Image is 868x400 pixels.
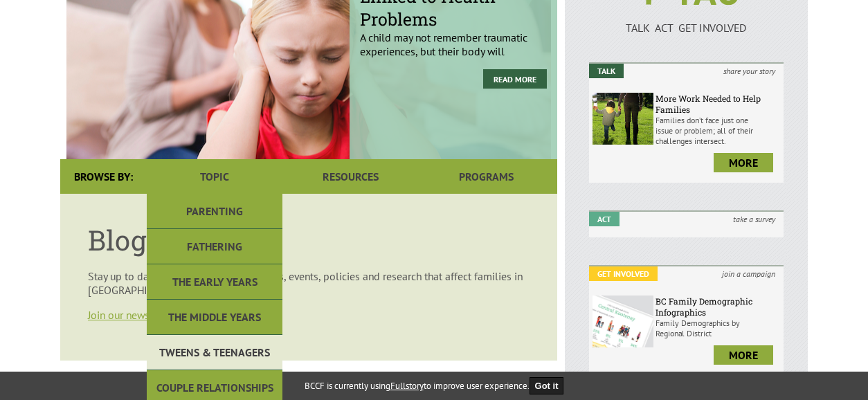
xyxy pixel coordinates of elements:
[589,64,624,78] em: Talk
[655,318,780,338] p: Family Demographics by Regional District
[147,335,282,370] a: Tweens & Teenagers
[589,266,658,281] em: Get Involved
[88,308,178,322] a: Join our newsletter!
[147,264,282,300] a: The Early Years
[655,296,780,318] h6: BC Family Demographic Infographics
[88,269,530,297] p: Stay up to date on the latest issues, trends, events, policies and research that affect families ...
[655,115,780,146] p: Families don’t face just one issue or problem; all of their challenges intersect.
[530,377,564,394] button: Got it
[715,64,784,78] i: share your story
[589,212,620,226] em: Act
[714,153,773,172] a: more
[147,300,282,335] a: The Middle Years
[88,221,530,258] h1: Blog
[419,159,554,194] a: Programs
[60,159,147,194] div: Browse By:
[147,159,282,194] a: Topic
[589,21,784,35] p: TALK ACT GET INVOLVED
[725,212,784,226] i: take a survey
[282,159,418,194] a: Resources
[147,194,282,229] a: Parenting
[147,229,282,264] a: Fathering
[655,93,780,115] h6: More Work Needed to Help Families
[714,266,784,281] i: join a campaign
[589,7,784,35] a: TALK ACT GET INVOLVED
[390,380,424,392] a: Fullstory
[714,345,773,365] a: more
[483,69,547,89] a: Read More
